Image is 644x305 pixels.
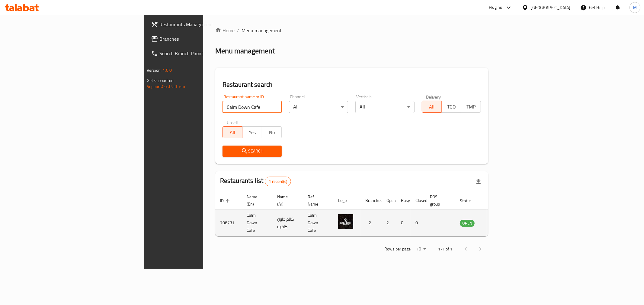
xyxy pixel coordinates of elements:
[444,102,459,111] span: TGO
[272,210,303,236] td: كالم داون كافيه
[396,210,411,236] td: 0
[487,191,508,210] th: Action
[247,193,265,208] span: Name (En)
[360,191,382,210] th: Branches
[460,197,479,204] span: Status
[430,193,448,208] span: POS group
[426,95,441,99] label: Delivery
[355,101,415,113] div: All
[147,66,162,74] span: Version:
[215,191,508,236] table: enhanced table
[425,102,439,111] span: All
[633,4,637,11] span: M
[215,46,275,56] h2: Menu management
[396,191,411,210] th: Busy
[277,193,296,208] span: Name (Ar)
[489,4,502,11] div: Plugins
[264,128,279,137] span: No
[147,83,185,90] a: Support.OpsPlatform
[223,146,282,157] button: Search
[146,32,251,46] a: Branches
[471,174,486,189] div: Export file
[245,128,260,137] span: Yes
[159,50,246,57] span: Search Branch Phone
[242,126,262,138] button: Yes
[333,191,360,210] th: Logo
[162,66,172,74] span: 1.0.0
[360,210,382,236] td: 2
[223,80,481,89] h2: Restaurant search
[146,46,251,61] a: Search Branch Phone
[242,27,282,34] span: Menu management
[159,21,246,28] span: Restaurants Management
[147,77,175,84] span: Get support on:
[262,126,282,138] button: No
[438,245,453,253] p: 1-1 of 1
[227,120,238,124] label: Upsell
[265,177,291,186] div: Total records count
[289,101,348,113] div: All
[220,176,291,186] h2: Restaurants list
[223,101,282,113] input: Search for restaurant name or ID..
[422,101,442,113] button: All
[464,102,479,111] span: TMP
[460,220,475,227] span: OPEN
[338,214,353,229] img: Calm Down Cafe
[225,128,240,137] span: All
[303,210,333,236] td: Calm Down Cafe
[384,245,412,253] p: Rows per page:
[414,245,428,254] div: Rows per page:
[461,101,481,113] button: TMP
[265,179,291,184] span: 1 record(s)
[411,191,425,210] th: Closed
[223,126,242,138] button: All
[308,193,326,208] span: Ref. Name
[159,35,246,42] span: Branches
[146,17,251,32] a: Restaurants Management
[460,220,475,227] div: OPEN
[242,210,272,236] td: Calm Down Cafe
[441,101,461,113] button: TGO
[531,4,571,11] div: [GEOGRAPHIC_DATA]
[411,210,425,236] td: 0
[382,191,396,210] th: Open
[215,27,488,34] nav: breadcrumb
[382,210,396,236] td: 2
[227,147,277,155] span: Search
[220,197,232,204] span: ID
